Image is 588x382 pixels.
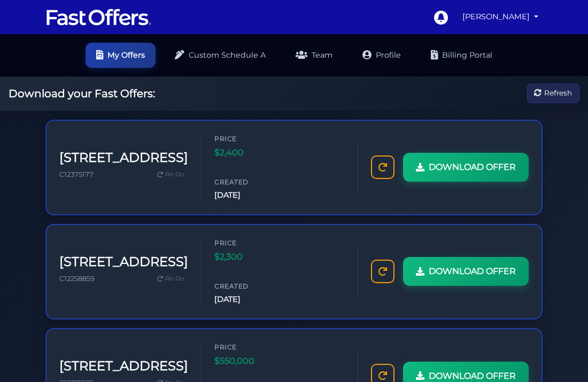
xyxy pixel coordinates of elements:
[429,160,516,174] span: DOWNLOAD OFFER
[214,250,278,264] span: $2,300
[59,150,188,166] h3: [STREET_ADDRESS]
[214,146,278,160] span: $2,400
[153,168,188,182] a: Re-Do
[165,274,184,284] span: Re-Do
[458,6,543,27] a: [PERSON_NAME]
[544,88,572,99] span: Refresh
[420,43,503,68] a: Billing Portal
[285,43,343,68] a: Team
[403,153,529,182] a: DOWNLOAD OFFER
[214,354,278,368] span: $550,000
[214,342,278,352] span: Price
[214,134,278,144] span: Price
[86,43,156,68] a: My Offers
[214,189,278,201] span: [DATE]
[352,43,412,68] a: Profile
[59,254,188,270] h3: [STREET_ADDRESS]
[429,264,516,278] span: DOWNLOAD OFFER
[214,281,278,291] span: Created
[59,358,188,374] h3: [STREET_ADDRESS]
[214,238,278,248] span: Price
[59,275,95,283] span: C12258859
[527,84,579,104] button: Refresh
[165,170,184,180] span: Re-Do
[403,257,529,286] a: DOWNLOAD OFFER
[9,87,155,100] h2: Download your Fast Offers:
[164,43,276,68] a: Custom Schedule A
[214,293,278,306] span: [DATE]
[59,170,94,178] span: C12375177
[153,272,188,286] a: Re-Do
[214,177,278,187] span: Created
